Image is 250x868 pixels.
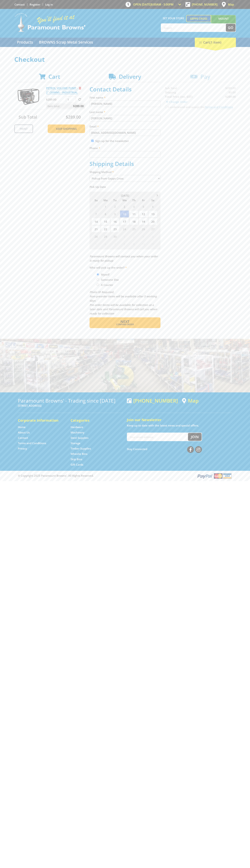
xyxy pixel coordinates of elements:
[90,129,160,136] input: Please enter your email address.
[18,86,39,107] img: PETROL VOLUME PUMP - 2" (50MM) - INDUSTRIAL
[91,233,101,240] span: 28
[119,73,141,80] span: Delivery
[151,3,174,6] span: 8:00am - 5:00pm
[95,139,129,143] label: Sign up for the newsletter
[127,423,232,428] p: Keep up to date with the latest news and special offers.
[129,218,138,225] span: 18
[133,3,174,6] span: OPEN [DATE]
[110,210,120,218] span: 9
[129,203,138,210] span: 4
[30,3,40,6] a: Go to the registration page
[71,452,87,456] a: Go to the Wheelie Bins page
[48,124,85,133] a: Keep Shopping
[71,447,91,450] a: Go to the Timber Supplies page
[110,203,120,210] span: 2
[110,225,120,233] span: 23
[90,255,158,262] em: Paramount Browns will contact you when your order is ready for pickup
[18,418,63,423] h5: Corporate Information
[46,97,65,102] p: $289.00
[110,218,120,225] span: 16
[139,203,148,210] span: 5
[127,445,202,453] div: Stay Connected
[71,431,84,434] a: Go to the Machinery page
[211,15,236,29] a: Mount [PERSON_NAME]
[129,240,138,248] span: 9
[91,198,101,203] span: Su
[91,210,101,218] span: 7
[148,210,157,218] span: 13
[71,418,116,423] h5: Categories
[148,240,157,248] span: 11
[120,218,129,225] span: 17
[195,38,236,47] div: Cart
[45,3,53,6] a: Log in
[79,86,81,90] a: Remove from cart
[186,15,211,22] a: Gepps Cross
[48,73,60,80] span: Cart
[90,185,160,189] label: Pick Up Date
[121,194,129,197] span: [DATE]
[14,124,33,133] a: Print
[14,56,236,63] h1: Checkout
[127,417,232,422] h5: Join our Newsletter
[46,103,85,109] p: Item total:
[18,447,27,450] a: Go to the Privacy page
[91,225,101,233] span: 21
[90,265,160,270] label: Who will pick up the order?
[148,218,157,225] span: 20
[18,441,46,445] a: Go to the Terms and Conditions page
[90,146,160,150] label: Phone
[46,86,78,94] a: PETROL VOLUME PUMP - 2" (50MM) - INDUSTRIAL
[71,425,83,429] a: Go to the Hardware page
[129,233,138,240] span: 2
[18,431,30,434] a: Go to the About Us page
[73,103,84,109] span: $289.00
[90,86,160,93] h2: Contact Details
[139,233,148,240] span: 3
[18,398,123,403] h3: Paramount Browns' - Trading since [DATE]
[120,233,129,240] span: 1
[97,278,99,281] input: Please select who will pick up the order.
[71,441,80,445] a: Go to the Storage page
[90,170,160,174] label: Shipping Method
[97,323,153,326] span: Confirm order
[188,433,202,441] button: Join
[91,218,101,225] span: 14
[101,233,110,240] span: 29
[71,457,82,461] a: Go to the Skip Bins page
[182,398,199,404] a: View a map of Gepps Cross location
[90,115,160,121] input: Please enter your last name.
[120,210,129,218] span: 10
[120,198,129,203] span: We
[101,225,110,233] span: 22
[66,114,81,120] span: $289.00
[210,40,221,44] span: (1 item)
[101,210,110,218] span: 8
[161,24,226,32] input: Search
[148,225,157,233] span: 27
[101,240,110,248] span: 6
[139,198,148,203] span: Fr
[19,114,37,120] span: Sub Total
[148,203,157,210] span: 6
[139,210,148,218] span: 12
[90,290,157,315] em: Photo ID Required. Non-preorder items will be available after 5 working days Pre-order items will...
[110,198,120,203] span: Tu
[110,240,120,248] span: 7
[139,218,148,225] span: 19
[90,160,160,167] h2: Shipping Details
[139,240,148,248] span: 10
[71,463,83,467] a: Go to the Gift Cards page
[14,38,36,47] a: Go to the Products page
[18,436,28,440] a: Go to the Contact page
[127,398,178,403] div: [PHONE_NUMBER]
[129,225,138,233] span: 25
[197,473,232,479] img: PayPal, Mastercard, Visa accepted
[14,3,25,6] a: Go to the Contact page
[90,110,160,114] label: Last name
[90,317,160,328] button: Next Confirm order
[100,277,120,283] label: Someone Else
[101,198,110,203] span: Mo
[91,203,101,210] span: 31
[18,403,123,408] p: [STREET_ADDRESS]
